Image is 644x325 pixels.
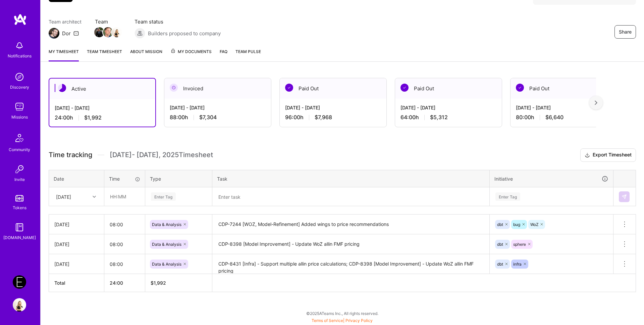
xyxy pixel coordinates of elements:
[513,222,520,227] span: bug
[280,78,386,99] div: Paid Out
[104,27,112,38] a: Team Member Avatar
[580,148,636,162] button: Export Timesheet
[62,30,71,37] div: Dor
[516,104,612,111] div: [DATE] - [DATE]
[235,48,261,61] a: Team Pulse
[220,48,227,61] a: FAQ
[148,30,221,37] span: Builders proposed to company
[54,221,99,228] div: [DATE]
[285,84,293,92] img: Paid Out
[104,216,145,233] input: HH:MM
[145,170,212,187] th: Type
[164,78,271,99] div: Invoiced
[95,27,104,38] a: Team Member Avatar
[40,305,644,322] div: © 2025 ATeams Inc., All rights reserved.
[430,114,448,121] span: $5,312
[595,100,597,105] img: right
[395,78,502,99] div: Paid Out
[10,84,29,91] div: Discovery
[11,275,28,289] a: Endeavor: Data Team- 3338DES275
[312,318,343,323] a: Terms of Service
[87,48,122,61] a: Team timesheet
[170,104,266,111] div: [DATE] - [DATE]
[14,176,25,183] div: Invite
[110,151,213,159] span: [DATE] - [DATE] , 2025 Timesheet
[285,114,381,121] div: 96:00 h
[622,194,627,199] img: Submit
[151,280,166,286] span: $ 1,992
[151,191,176,202] div: Enter Tag
[103,27,113,37] img: Team Member Avatar
[199,114,217,121] span: $7,304
[235,49,261,54] span: Team Pulse
[13,221,26,234] img: guide book
[152,242,181,247] span: Data & Analysis
[516,84,524,92] img: Paid Out
[614,25,636,39] button: Share
[112,27,122,37] img: Team Member Avatar
[9,146,30,153] div: Community
[285,104,381,111] div: [DATE] - [DATE]
[13,275,26,289] img: Endeavor: Data Team- 3338DES275
[94,27,104,37] img: Team Member Avatar
[345,318,373,323] a: Privacy Policy
[513,262,522,267] span: infra
[15,195,23,201] img: tokens
[49,170,104,187] th: Date
[58,84,66,92] img: Active
[54,241,99,248] div: [DATE]
[13,39,26,52] img: bell
[55,114,150,121] div: 24:00 h
[497,242,503,247] span: dbt
[104,274,145,292] th: 24:00
[213,255,489,273] textarea: CDP-8431 [Infra] - Support multiple allin price calculations; CDP-8398 [Model Improvement] - Upda...
[170,114,266,121] div: 88:00 h
[545,114,563,121] span: $6,640
[11,298,28,312] a: User Avatar
[585,152,590,159] i: icon Download
[73,31,79,36] i: icon Mail
[112,27,121,38] a: Team Member Avatar
[93,195,96,198] i: icon Chevron
[13,100,26,113] img: teamwork
[170,48,212,55] span: My Documents
[84,114,102,121] span: $1,992
[49,48,79,61] a: My timesheet
[212,170,490,187] th: Task
[49,79,155,99] div: Active
[513,242,526,247] span: sphere
[8,52,32,59] div: Notifications
[13,162,26,176] img: Invite
[213,235,489,253] textarea: CDP-8398 [Model Improvement] - Update WoZ allin FMF pricing
[213,215,489,234] textarea: CDP-7244 [WOZ, Model-Refinement] Added wings to price recommendations
[170,48,212,61] a: My Documents
[11,113,28,121] div: Missions
[55,104,150,111] div: [DATE] - [DATE]
[49,28,59,39] img: Team Architect
[400,84,409,92] img: Paid Out
[54,261,99,268] div: [DATE]
[95,18,121,25] span: Team
[494,175,608,183] div: Initiative
[13,298,26,312] img: User Avatar
[152,262,181,267] span: Data & Analysis
[109,175,140,182] div: Time
[49,18,82,25] span: Team architect
[104,235,145,253] input: HH:MM
[13,13,27,26] img: logo
[511,78,617,99] div: Paid Out
[130,48,162,61] a: About Mission
[105,188,145,205] input: HH:MM
[135,18,221,25] span: Team status
[11,130,28,146] img: Community
[152,222,181,227] span: Data & Analysis
[516,114,612,121] div: 80:00 h
[49,274,104,292] th: Total
[312,318,373,323] span: |
[530,222,538,227] span: WoZ
[400,104,496,111] div: [DATE] - [DATE]
[315,114,332,121] span: $7,968
[49,151,92,159] span: Time tracking
[400,114,496,121] div: 64:00 h
[13,70,26,84] img: discovery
